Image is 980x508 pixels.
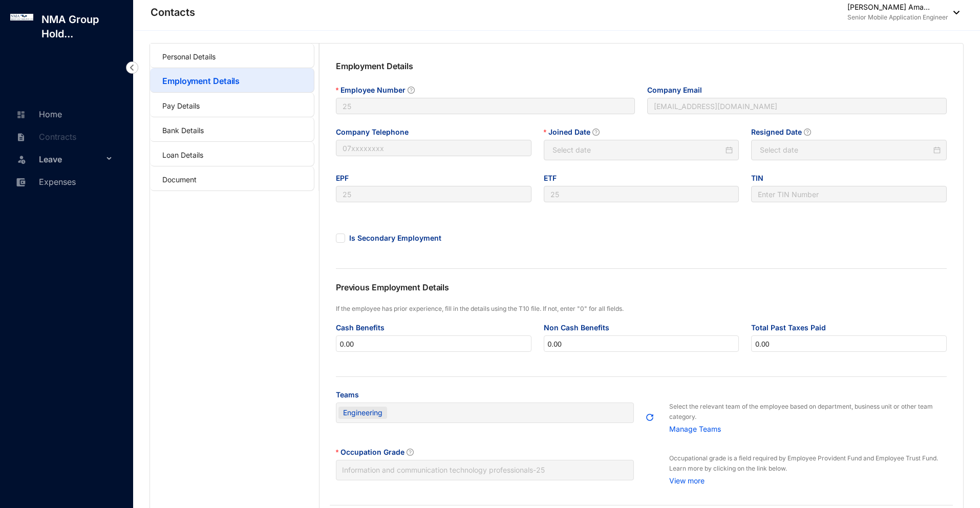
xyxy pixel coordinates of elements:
[16,110,26,119] img: home-unselected.a29eae3204392db15eaf.svg
[336,304,947,314] p: If the employee has prior experience, fill in the details using the T10 file. If not, enter "0" f...
[544,173,564,184] label: ETF
[544,322,616,333] label: Non Cash Benefits
[544,336,739,352] input: Non Cash Benefits
[13,132,76,142] a: Contracts
[336,186,531,202] input: EPF
[8,102,121,125] li: Home
[407,449,414,456] span: question-circle
[669,474,947,486] a: View more
[8,125,121,147] li: Contracts
[751,126,818,138] label: Resigned Date
[162,52,216,61] a: Personal Details
[16,178,26,187] img: expense-unselected.2edcf0507c847f3e9e96.svg
[162,101,200,110] a: Pay Details
[336,173,356,184] label: EPF
[336,447,421,458] label: Occupation Grade
[151,5,195,19] p: Contacts
[336,140,531,156] input: Company Telephone
[592,129,600,136] span: question-circle
[847,2,948,12] p: [PERSON_NAME] Ama...
[647,84,709,96] label: Company Email
[804,129,811,136] span: question-circle
[8,170,121,193] li: Expenses
[336,336,531,352] input: Cash Benefits
[39,149,103,170] span: Leave
[342,462,628,478] span: Information and communication technology professionals - 25
[343,407,382,418] span: Engineering
[162,151,203,159] a: Loan Details
[16,154,27,164] img: leave-unselected.2934df6273408c3f84d9.svg
[752,336,946,352] input: Total Past Taxes Paid
[544,126,607,138] label: Joined Date
[162,126,204,135] a: Bank Details
[10,14,33,20] img: log
[647,98,947,114] input: Company Email
[13,109,62,119] a: Home
[162,76,240,86] a: Employment Details
[16,133,26,142] img: contract-unselected.99e2b2107c0a7dd48938.svg
[669,453,947,474] p: Occupational grade is a field required by Employee Provident Fund and Employee Trust Fund. Learn ...
[751,186,947,202] input: TIN
[13,177,76,187] a: Expenses
[544,186,739,202] input: ETF
[342,460,628,480] input: Occupation Grade
[751,173,771,184] label: TIN
[345,233,445,243] span: Is Secondary Employment
[338,407,387,419] span: Engineering
[847,12,948,23] p: Senior Mobile Application Engineer
[948,11,960,14] img: dropdown-black.8e83cc76930a90b1a4fdb6d089b7bf3a.svg
[669,401,947,422] p: Select the relevant team of the employee based on department, business unit or other team category.
[336,60,642,84] p: Employment Details
[751,322,833,333] label: Total Past Taxes Paid
[336,389,366,400] label: Teams
[408,87,415,94] span: question-circle
[162,175,197,184] a: Document
[336,98,635,114] input: Employee Number
[336,322,392,333] label: Cash Benefits
[336,281,642,304] p: Previous Employment Details
[669,422,947,434] a: Manage Teams
[336,126,416,138] label: Company Telephone
[126,61,138,74] img: nav-icon-left.19a07721e4dec06a274f6d07517f07b7.svg
[760,144,931,156] input: Resigned Date
[336,84,422,96] label: Employee Number
[33,12,133,41] p: NMA Group Hold...
[645,413,654,422] img: refresh.b68668e54cb7347e6ac91cb2cb09fc4e.svg
[552,144,724,156] input: Joined Date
